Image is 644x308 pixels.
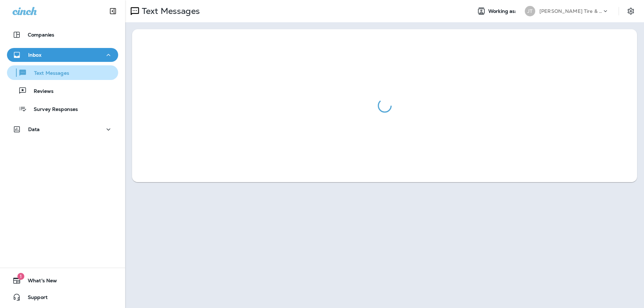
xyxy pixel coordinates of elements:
[103,4,123,18] button: Collapse Sidebar
[21,278,57,286] span: What's New
[7,102,118,116] button: Survey Responses
[7,290,118,304] button: Support
[27,106,78,113] p: Survey Responses
[28,32,54,38] p: Companies
[7,274,118,287] button: 1What's New
[28,52,41,58] p: Inbox
[525,6,535,16] div: JT
[7,83,118,98] button: Reviews
[7,65,118,80] button: Text Messages
[139,6,200,16] p: Text Messages
[625,5,637,17] button: Settings
[28,127,40,132] p: Data
[21,294,48,303] span: Support
[27,88,54,95] p: Reviews
[7,48,118,62] button: Inbox
[539,8,602,14] p: [PERSON_NAME] Tire & Auto
[27,70,69,77] p: Text Messages
[7,28,118,42] button: Companies
[488,8,518,14] span: Working as:
[17,273,24,280] span: 1
[7,122,118,136] button: Data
